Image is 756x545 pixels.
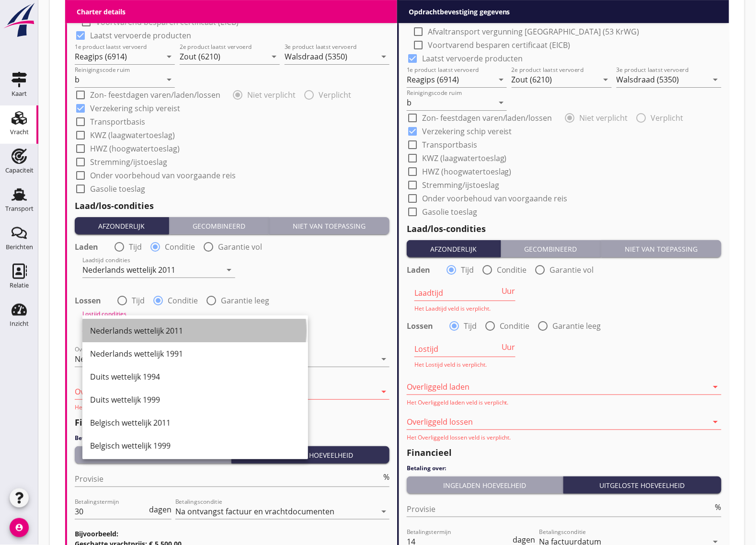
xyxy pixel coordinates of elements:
div: Belgisch wettelijk 2011 [90,417,300,429]
div: Duits wettelijk 1999 [90,394,300,406]
label: Laatst vervoerde producten [90,31,191,40]
i: arrow_drop_down [600,74,612,85]
label: Tijd [461,265,474,275]
input: Provisie [75,471,381,487]
div: % [381,473,389,481]
button: Niet van toepassing [269,217,389,234]
input: Reinigingscode ruim [407,95,493,110]
div: Het Laadtijd veld is verplicht. [414,304,515,313]
label: HWZ (hoogwatertoeslag) [422,167,512,176]
label: Voortvarend besparen certificaat (EICB) [96,17,239,27]
span: Uur [502,343,515,351]
label: Stremming/ijstoeslag [422,180,499,190]
label: Voortvarend besparen certificaat (EICB) [428,40,571,50]
label: Gasolie toeslag [422,207,477,217]
div: dagen [147,506,172,513]
label: Garantie vol [218,242,262,252]
button: Afzonderlijk [75,217,169,234]
div: Afzonderlijk [411,244,497,254]
label: Stremming/ijstoeslag [90,157,167,167]
button: Niet van toepassing [601,240,722,257]
i: arrow_drop_down [378,386,389,397]
label: Transportbasis [422,140,477,150]
strong: Laden [75,242,98,252]
div: dagen [511,536,536,544]
i: arrow_drop_down [378,51,389,62]
div: Belgisch wettelijk 1999 [90,440,300,452]
div: Capaciteit [5,167,34,174]
button: Ingeladen hoeveelheid [407,476,563,494]
div: Nederlands wettelijk 2011 [82,266,175,274]
label: Laatst vervoerde producten [422,54,523,63]
label: Gasolie toeslag [90,184,145,194]
button: Uitgeloste hoeveelheid [563,476,722,494]
label: KWZ (laagwatertoeslag) [422,153,507,163]
h2: Laad/los-condities [75,199,389,212]
i: arrow_drop_down [710,416,722,428]
label: Conditie [500,321,530,331]
input: 3e product laatst vervoerd [285,49,376,64]
input: 1e product laatst vervoerd [75,49,161,64]
input: 2e product laatst vervoerd [180,49,266,64]
label: HWZ (hoogwatertoeslag) [90,144,180,153]
input: Reinigingscode ruim [75,72,161,87]
div: Duits wettelijk 1994 [90,371,300,383]
div: Het Lostijd veld is verplicht. [414,360,515,369]
div: Berichten [6,244,33,250]
span: Uur [502,287,515,295]
div: Relatie [10,282,29,289]
input: Lostijd [414,341,500,357]
label: Afvaltransport vergunning [GEOGRAPHIC_DATA] (53 KrWG) [428,27,640,36]
button: Gecombineerd [169,217,270,234]
div: Na ontvangst factuur en vrachtdocumenten [175,507,334,516]
label: Verzekering schip vereist [90,104,180,113]
button: Ingeladen hoeveelheid [75,446,231,464]
label: Conditie [165,242,195,252]
label: Garantie leeg [221,296,269,305]
button: Gecombineerd [501,240,602,257]
input: Betalingstermijn [75,504,147,519]
i: arrow_drop_down [378,353,389,365]
i: arrow_drop_down [163,74,175,85]
i: arrow_drop_down [495,97,507,108]
div: Ingeladen hoeveelheid [79,450,227,460]
i: arrow_drop_down [163,51,175,62]
label: Zon- feestdagen varen/laden/lossen [90,90,220,100]
strong: Lossen [75,296,101,305]
div: Vracht [10,129,29,135]
i: arrow_drop_down [710,74,722,85]
div: Gecombineerd [173,221,265,231]
label: Onder voorbehoud van voorgaande reis [422,194,568,203]
div: Uitgeloste hoeveelheid [235,450,386,460]
div: Kaart [11,91,27,97]
div: Het Overliggeld laden veld is verplicht. [407,398,722,406]
div: Niet van toepassing [273,221,386,231]
div: Gecombineerd [505,244,597,254]
label: Tijd [464,321,477,331]
div: Afzonderlijk [79,221,165,231]
label: Transportbasis [90,117,145,127]
div: Nederlands wettelijk 2011 [75,355,168,363]
input: 1e product laatst vervoerd [407,72,493,87]
div: Nederlands wettelijk 1991 [90,348,300,359]
i: arrow_drop_down [224,264,235,276]
i: arrow_drop_down [710,381,722,393]
input: Laadtijd [414,285,500,301]
div: Inzicht [10,321,29,327]
div: Nederlands wettelijk 2011 [90,325,300,336]
label: Verzekering schip vereist [422,127,512,136]
h2: Financieel [407,446,722,459]
label: Conditie [497,265,527,275]
div: Uitgeloste hoeveelheid [567,480,718,490]
button: Uitgeloste hoeveelheid [231,446,389,464]
div: Het Overliggeld lossen veld is verplicht. [407,433,722,441]
label: Afvaltransport vergunning [GEOGRAPHIC_DATA] (53 KrWG) [96,4,308,13]
div: Het Overliggeld lossen veld is verplicht. [75,403,389,411]
input: 2e product laatst vervoerd [512,72,598,87]
div: % [713,503,722,511]
div: Ingeladen hoeveelheid [411,480,559,490]
h3: Bijvoorbeeld: [75,529,389,539]
label: Tijd [129,242,142,252]
i: arrow_drop_down [495,74,507,85]
input: Provisie [407,501,713,517]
